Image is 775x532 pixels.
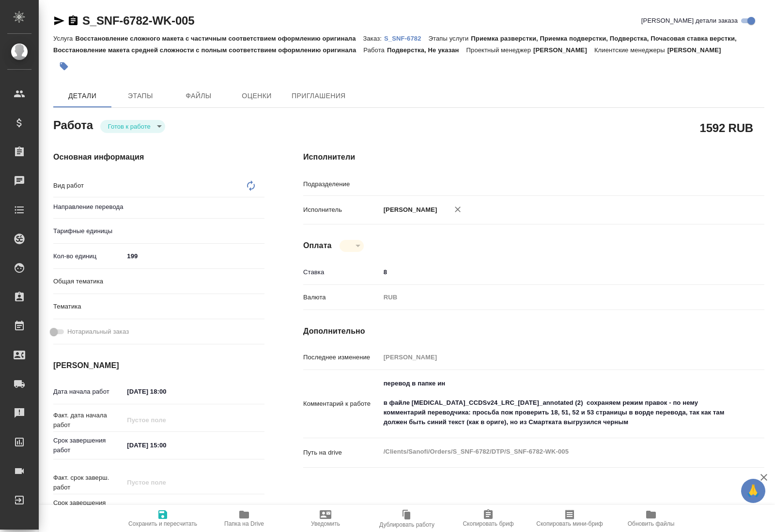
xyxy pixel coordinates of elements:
span: Приглашения [292,90,346,102]
textarea: перевод в папке ин в файле [MEDICAL_DATA]_CCDSv24_LRC_[DATE]_annotated (2) сохраняем режим правок... [380,375,726,430]
p: Исполнитель [303,205,380,215]
span: 🙏 [745,481,761,501]
button: Скопировать ссылку [67,15,79,27]
p: Последнее изменение [303,353,380,362]
p: Кол-во единиц [53,251,124,261]
input: ✎ Введи что-нибудь [124,384,208,399]
span: Детали [59,90,106,102]
button: Удалить исполнителя [447,199,468,220]
p: Тарифные единицы [53,226,124,236]
input: Пустое поле [124,475,208,489]
button: Скопировать мини-бриф [529,505,610,532]
button: Скопировать бриф [448,505,529,532]
p: Восстановление сложного макета с частичным соответствием оформлению оригинала [75,35,363,42]
h4: [PERSON_NAME] [53,360,264,371]
input: ✎ Введи что-нибудь [124,438,208,452]
p: Комментарий к работе [303,399,380,409]
span: Обновить файлы [628,520,675,527]
span: Оценки [233,90,280,102]
h4: Оплата [303,240,332,251]
button: Open [721,182,723,184]
div: ​ [124,273,264,290]
span: Файлы [175,90,222,102]
p: Услуга [53,35,75,42]
span: Нотариальный заказ [67,327,129,337]
p: Подразделение [303,179,380,189]
input: ✎ Введи что-нибудь [380,265,726,279]
button: 🙏 [741,479,765,503]
input: ✎ Введи что-нибудь [124,249,264,263]
span: Папка на Drive [224,520,264,527]
p: [PERSON_NAME] [667,46,728,54]
p: S_SNF-6782 [384,35,429,42]
p: [PERSON_NAME] [380,205,437,215]
p: Валюта [303,293,380,302]
button: Папка на Drive [203,505,285,532]
p: Заказ: [363,35,384,42]
p: Подверстка, Не указан [387,46,466,54]
div: ​ [124,298,264,315]
div: RUB [380,289,726,306]
a: S_SNF-6782-WK-005 [82,14,194,27]
p: Направление перевода [53,202,124,212]
p: Клиентские менеджеры [594,46,667,54]
a: S_SNF-6782 [384,34,429,42]
span: Скопировать бриф [463,520,513,527]
button: Open [259,205,261,207]
input: ✎ Введи что-нибудь [124,501,208,515]
div: ​ [124,223,264,239]
button: Дублировать работу [366,505,448,532]
button: Добавить тэг [53,56,75,77]
p: Общая тематика [53,277,124,286]
button: Готов к работе [105,122,154,131]
p: Этапы услуги [429,35,471,42]
span: Дублировать работу [379,521,434,528]
p: Факт. дата начала работ [53,411,124,430]
p: Проектный менеджер [466,46,533,54]
button: Уведомить [285,505,366,532]
button: Обновить файлы [610,505,692,532]
h4: Исполнители [303,151,764,163]
span: Сохранить и пересчитать [128,520,197,527]
input: Пустое поле [380,350,726,364]
h4: Дополнительно [303,325,764,337]
div: Готов к работе [340,240,364,252]
p: Работа [363,46,387,54]
h4: Основная информация [53,151,264,163]
p: Дата начала работ [53,387,124,397]
p: Ставка [303,267,380,277]
button: Сохранить и пересчитать [122,505,203,532]
span: Скопировать мини-бриф [536,520,603,527]
p: Тематика [53,302,124,311]
p: Факт. срок заверш. работ [53,473,124,492]
p: [PERSON_NAME] [533,46,594,54]
h2: Работа [53,116,93,133]
p: Срок завершения работ [53,436,124,455]
textarea: /Clients/Sanofi/Orders/S_SNF-6782/DTP/S_SNF-6782-WK-005 [380,443,726,460]
p: Вид работ [53,181,124,191]
button: Скопировать ссылку для ЯМессенджера [53,15,65,27]
p: Путь на drive [303,448,380,458]
span: [PERSON_NAME] детали заказа [641,16,738,26]
span: Этапы [117,90,164,102]
input: Пустое поле [124,413,208,427]
h2: 1592 RUB [700,119,753,136]
p: Срок завершения услуги [53,498,124,517]
span: Уведомить [311,520,340,527]
div: Готов к работе [100,120,165,133]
